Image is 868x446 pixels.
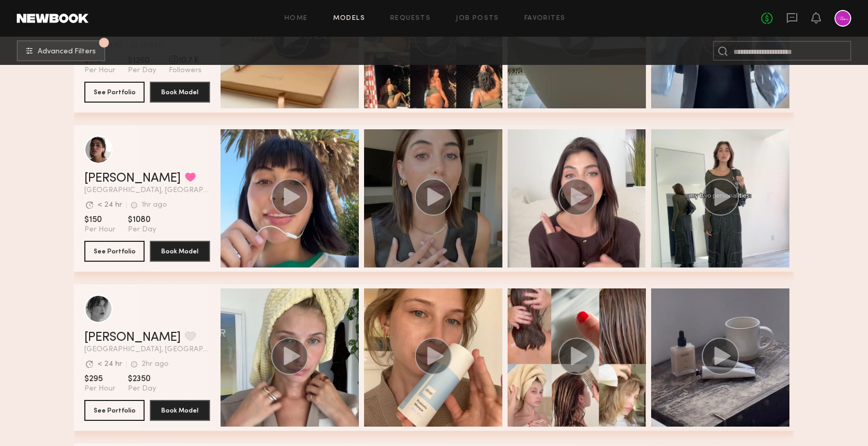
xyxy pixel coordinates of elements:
[128,384,156,394] span: Per Day
[390,15,431,22] a: Requests
[38,48,96,55] span: Advanced Filters
[128,215,156,225] span: $1080
[84,225,115,235] span: Per Hour
[128,225,156,235] span: Per Day
[84,187,210,194] span: [GEOGRAPHIC_DATA], [GEOGRAPHIC_DATA]
[150,82,210,103] button: Book Model
[169,66,202,75] span: Followers
[128,66,156,75] span: Per Day
[84,384,115,394] span: Per Hour
[524,15,566,22] a: Favorites
[284,15,308,22] a: Home
[141,361,169,368] div: 2hr ago
[84,400,145,421] button: See Portfolio
[84,172,181,185] a: [PERSON_NAME]
[97,202,122,209] div: < 24 hr
[84,346,210,353] span: [GEOGRAPHIC_DATA], [GEOGRAPHIC_DATA]
[84,82,145,103] button: See Portfolio
[84,215,115,225] span: $150
[84,374,115,384] span: $295
[150,241,210,262] button: Book Model
[333,15,365,22] a: Models
[128,374,156,384] span: $2350
[84,241,145,262] button: See Portfolio
[141,202,167,209] div: 1hr ago
[97,361,122,368] div: < 24 hr
[84,66,115,75] span: Per Hour
[84,331,181,344] a: [PERSON_NAME]
[150,400,210,421] button: Book Model
[103,40,105,45] span: 1
[17,40,105,61] button: 1Advanced Filters
[456,15,499,22] a: Job Posts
